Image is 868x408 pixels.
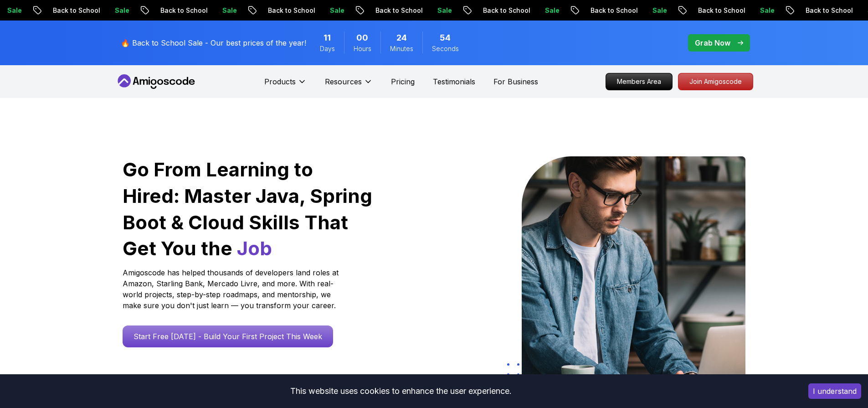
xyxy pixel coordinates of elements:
a: Start Free [DATE] - Build Your First Project This Week [123,325,333,347]
p: Back to School [258,6,320,15]
p: Back to School [688,6,750,15]
p: Back to School [150,6,212,15]
p: Sale [212,6,241,15]
p: Resources [325,76,362,87]
p: Back to School [796,6,858,15]
p: Back to School [473,6,535,15]
p: Sale [642,6,672,15]
button: Accept cookies [808,383,861,399]
span: Days [320,44,335,53]
p: Amigoscode has helped thousands of developers land roles at Amazon, Starling Bank, Mercado Livre,... [123,267,341,311]
p: Sale [105,6,134,15]
p: Products [264,76,296,87]
span: Minutes [390,44,413,53]
p: Back to School [43,6,105,15]
a: Pricing [391,76,415,87]
a: Members Area [606,73,673,90]
span: 54 Seconds [440,31,451,44]
p: Join Amigoscode [678,73,753,90]
img: hero [522,156,745,391]
span: Hours [354,44,371,53]
a: For Business [493,76,538,87]
p: 🔥 Back to School Sale - Our best prices of the year! [121,37,306,48]
p: Grab Now [695,37,730,48]
span: 24 Minutes [396,31,407,44]
p: Sale [535,6,564,15]
p: Back to School [365,6,427,15]
h1: Go From Learning to Hired: Master Java, Spring Boot & Cloud Skills That Get You the [123,156,374,262]
p: Sale [320,6,349,15]
p: Sale [750,6,779,15]
span: Seconds [432,44,459,53]
a: Testimonials [433,76,475,87]
button: Products [264,76,307,94]
span: 0 Hours [356,31,368,44]
div: This website uses cookies to enhance the user experience. [7,381,795,401]
span: Job [237,237,272,260]
a: Join Amigoscode [678,73,753,90]
p: Sale [427,6,457,15]
p: Back to School [580,6,642,15]
span: 11 Days [324,31,331,44]
button: Resources [325,76,373,94]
